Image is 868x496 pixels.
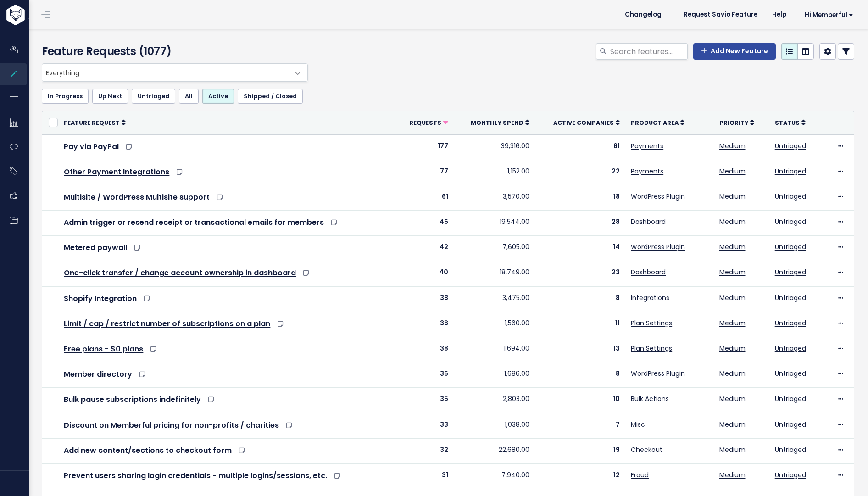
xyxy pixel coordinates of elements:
td: 8 [535,362,625,388]
a: Medium [719,217,746,226]
td: 18,749.00 [454,261,535,286]
a: Untriaged [775,369,806,378]
img: logo-white.9d6f32f41409.svg [4,5,75,25]
td: 33 [395,413,454,438]
td: 40 [395,261,454,286]
td: 13 [535,337,625,362]
h4: Feature Requests (1077) [42,43,304,60]
a: Integrations [631,293,669,302]
td: 1,686.00 [454,362,535,388]
a: Medium [719,369,746,378]
a: Pay via PayPal [64,141,119,152]
span: Product Area [631,119,679,127]
td: 3,570.00 [454,185,535,210]
a: Limit / cap / restrict number of subscriptions on a plan [64,318,270,329]
a: Member directory [64,369,132,379]
a: Fraud [631,470,649,479]
a: Untriaged [775,394,806,403]
span: Everything [42,63,308,82]
td: 19,544.00 [454,211,535,236]
a: Bulk Actions [631,394,669,403]
td: 177 [395,134,454,160]
a: Untriaged [775,242,806,251]
td: 14 [535,236,625,261]
td: 61 [395,185,454,210]
span: Hi Memberful [805,11,853,18]
a: Medium [719,167,746,176]
td: 22,680.00 [454,438,535,463]
a: Monthly spend [471,118,529,127]
a: Bulk pause subscriptions indefinitely [64,394,201,405]
a: Untriaged [775,344,806,353]
a: Medium [719,445,746,454]
span: Active companies [553,119,614,127]
span: Priority [719,119,748,127]
a: Product Area [631,118,684,127]
a: Requests [409,118,448,127]
a: Medium [719,394,746,403]
a: Medium [719,293,746,302]
a: Shipped / Closed [238,89,303,104]
a: Untriaged [775,141,806,150]
a: Untriaged [775,420,806,429]
a: Admin trigger or resend receipt or transactional emails for members [64,217,324,228]
a: Misc [631,420,645,429]
td: 28 [535,211,625,236]
a: Free plans - $0 plans [64,344,143,354]
td: 31 [395,463,454,489]
a: Multisite / WordPress Multisite support [64,192,210,202]
td: 46 [395,211,454,236]
span: Feature Request [64,119,120,127]
a: Payments [631,167,663,176]
td: 77 [395,160,454,185]
a: Discount on Memberful pricing for non-profits / charities [64,420,279,430]
a: Untriaged [775,445,806,454]
a: One-click transfer / change account ownership in dashboard [64,268,296,278]
td: 2,803.00 [454,388,535,413]
a: Untriaged [132,89,175,104]
a: Priority [719,118,754,127]
a: Metered paywall [64,242,127,253]
a: Prevent users sharing login credentials - multiple logins/sessions, etc. [64,470,327,481]
a: Status [775,118,806,127]
a: WordPress Plugin [631,369,685,378]
a: Add new content/sections to checkout form [64,445,232,456]
a: Untriaged [775,192,806,201]
td: 1,152.00 [454,160,535,185]
td: 39,316.00 [454,134,535,160]
td: 18 [535,185,625,210]
a: Active [202,89,234,104]
a: Payments [631,141,663,150]
a: Medium [719,318,746,328]
a: Other Payment Integrations [64,167,169,177]
td: 1,038.00 [454,413,535,438]
a: Hi Memberful [794,8,861,22]
td: 19 [535,438,625,463]
a: Help [765,8,794,22]
a: WordPress Plugin [631,192,685,201]
a: Plan Settings [631,318,672,328]
a: Untriaged [775,217,806,226]
span: Status [775,119,800,127]
a: WordPress Plugin [631,242,685,251]
td: 38 [395,286,454,312]
ul: Filter feature requests [42,89,854,104]
a: Untriaged [775,268,806,277]
a: Active companies [553,118,620,127]
input: Search features... [609,43,688,60]
a: Untriaged [775,167,806,176]
a: Dashboard [631,217,666,226]
span: Monthly spend [471,119,523,127]
td: 7,940.00 [454,463,535,489]
td: 22 [535,160,625,185]
td: 12 [535,463,625,489]
td: 7,605.00 [454,236,535,261]
td: 35 [395,388,454,413]
a: In Progress [42,89,89,104]
a: Checkout [631,445,662,454]
a: Untriaged [775,293,806,302]
a: Dashboard [631,268,666,277]
a: Plan Settings [631,344,672,353]
a: Shopify Integration [64,293,137,304]
a: Untriaged [775,470,806,479]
